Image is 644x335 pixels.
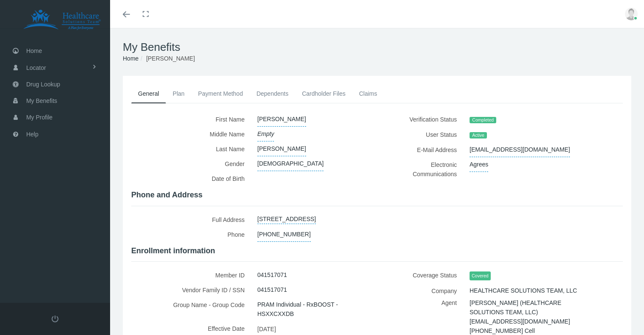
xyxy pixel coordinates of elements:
[26,76,60,92] span: Drug Lookup
[146,55,195,62] span: [PERSON_NAME]
[250,84,296,103] a: Dependents
[131,112,251,127] label: First Name
[470,142,570,157] span: [EMAIL_ADDRESS][DOMAIN_NAME]
[470,157,488,172] span: Agrees
[131,297,251,321] label: Group Name - Group Code
[257,227,311,242] span: [PHONE_NUMBER]
[131,191,623,200] h4: Phone and Address
[131,171,251,186] label: Date of Birth
[470,117,496,124] span: Completed
[470,315,570,328] span: [EMAIL_ADDRESS][DOMAIN_NAME]
[166,84,191,103] a: Plan
[470,271,491,280] span: Covered
[470,296,561,318] span: [PERSON_NAME] (HEALTHCARE SOLUTIONS TEAM, LLC)
[257,212,316,224] a: [STREET_ADDRESS]
[123,55,138,62] a: Home
[295,84,352,103] a: Cardholder Files
[131,156,251,171] label: Gender
[384,112,464,127] label: Verification Status
[11,9,113,30] img: HEALTHCARE SOLUTIONS TEAM, LLC
[384,283,464,298] label: Company
[131,84,166,103] a: General
[26,43,42,59] span: Home
[26,93,57,109] span: My Benefits
[26,126,39,142] span: Help
[470,132,487,139] span: Active
[123,41,631,54] h1: My Benefits
[131,141,251,156] label: Last Name
[131,246,623,256] h4: Enrollment information
[384,157,464,181] label: Electronic Communications
[384,127,464,142] label: User Status
[257,156,324,171] span: [DEMOGRAPHIC_DATA]
[352,84,384,103] a: Claims
[257,282,287,297] span: 041517071
[257,127,274,141] span: Empty
[131,212,251,227] label: Full Address
[191,84,250,103] a: Payment Method
[131,268,251,282] label: Member ID
[257,297,365,321] span: PRAM Individual - RxBOOST - HSXXCXXDB
[131,227,251,242] label: Phone
[257,141,306,156] span: [PERSON_NAME]
[26,109,53,125] span: My Profile
[257,112,306,127] span: [PERSON_NAME]
[131,127,251,141] label: Middle Name
[384,142,464,157] label: E-Mail Address
[625,8,638,20] img: user-placeholder.jpg
[384,268,464,283] label: Coverage Status
[131,282,251,297] label: Vendor Family ID / SSN
[26,60,46,76] span: Locator
[257,268,287,282] span: 041517071
[470,283,577,298] span: HEALTHCARE SOLUTIONS TEAM, LLC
